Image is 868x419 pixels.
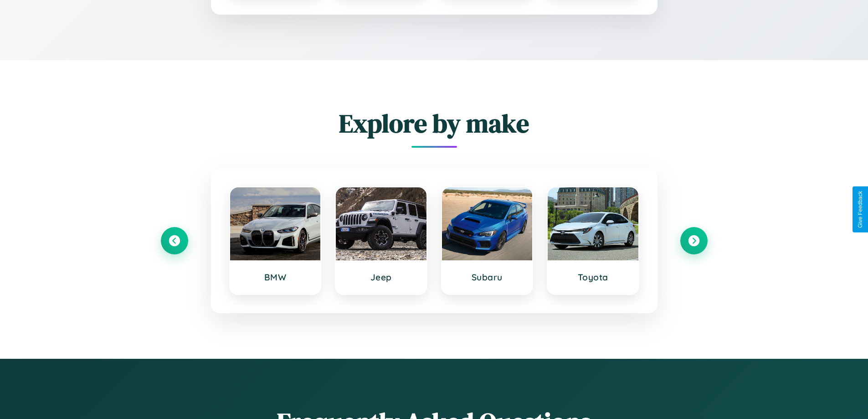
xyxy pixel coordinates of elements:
[857,191,863,228] div: Give Feedback
[557,272,629,283] h3: Toyota
[451,272,524,283] h3: Subaru
[345,272,417,283] h3: Jeep
[161,106,708,141] h2: Explore by make
[239,272,312,283] h3: BMW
